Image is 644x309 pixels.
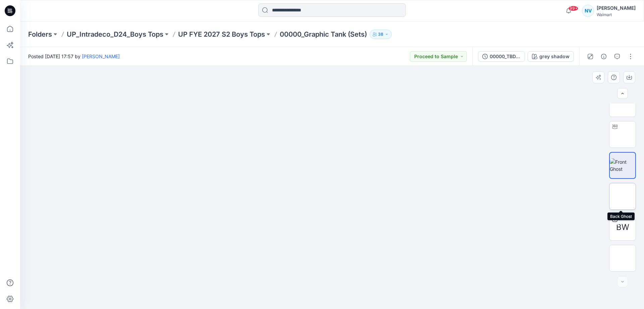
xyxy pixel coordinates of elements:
a: UP_Intradeco_D24_Boys Tops [67,30,163,39]
button: grey shadow [528,51,574,62]
div: grey shadow [539,53,570,60]
div: Walmart [597,12,636,17]
a: [PERSON_NAME] [82,53,120,59]
div: 00000_TBD_Graphic Tank (Sets) [490,53,521,60]
button: Details [598,51,609,62]
p: 38 [378,31,383,38]
button: 38 [370,30,392,39]
a: UP FYE 2027 S2 Boys Tops [178,30,265,39]
p: 00000_Graphic Tank (Sets) [280,30,367,39]
div: NV [582,5,594,17]
span: 99+ [568,6,578,11]
span: BW [616,221,629,233]
button: 00000_TBD_Graphic Tank (Sets) [478,51,525,62]
img: Front Ghost [610,158,635,172]
span: Posted [DATE] 17:57 by [28,53,120,60]
div: [PERSON_NAME] [597,4,636,12]
a: Folders [28,30,52,39]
